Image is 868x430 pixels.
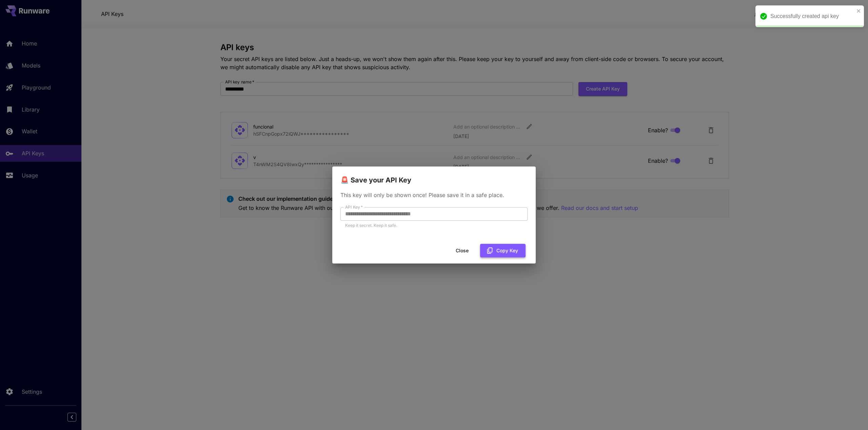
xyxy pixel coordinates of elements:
[856,8,861,14] button: close
[447,244,477,258] button: Close
[332,167,536,185] h2: 🚨 Save your API Key
[340,191,528,199] p: This key will only be shown once! Please save it in a safe place.
[480,244,526,258] button: Copy Key
[345,204,363,210] label: API Key
[770,12,854,20] div: Successfully created api key
[345,222,523,229] p: Keep it secret. Keep it safe.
